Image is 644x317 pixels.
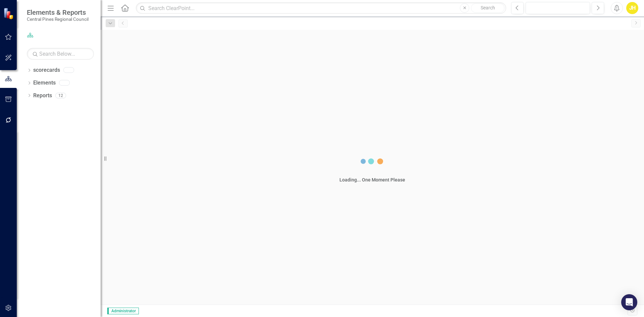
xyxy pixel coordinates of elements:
[33,66,60,74] a: scorecards
[27,48,94,60] input: Search Below...
[27,16,89,22] small: Central Pines Regional Council
[621,294,637,310] div: Open Intercom Messenger
[626,2,638,14] button: JH
[481,5,495,10] span: Search
[107,308,139,314] span: Administrator
[339,176,405,183] div: Loading... One Moment Please
[27,8,89,16] span: Elements & Reports
[471,3,504,13] button: Search
[3,7,15,19] img: ClearPoint Strategy
[136,2,506,14] input: Search ClearPoint...
[55,93,66,98] div: 12
[33,79,56,87] a: Elements
[33,92,52,100] a: Reports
